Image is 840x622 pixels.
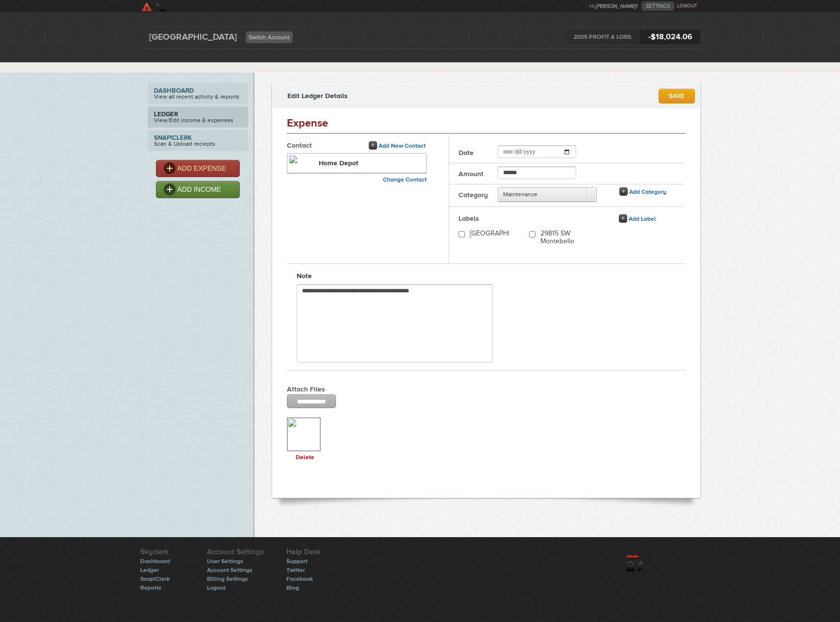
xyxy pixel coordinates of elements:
a: Billing Settings [207,575,248,582]
img: 55050.png [289,155,314,163]
strong: [PERSON_NAME]! [595,3,637,9]
a: User Settings [207,558,243,565]
span: -$18,024.06 [640,29,700,44]
a: Snap!ClerkScan & Upload reciepts [148,130,248,151]
li: Hi, [589,1,641,11]
a: SkyClerk [140,1,234,11]
a: SETTINGS [641,1,674,11]
div: [GEOGRAPHIC_DATA] [140,29,246,44]
label: [GEOGRAPHIC_DATA] [470,230,509,237]
a: Twitter [286,567,305,573]
a: Add New Contact [369,141,426,151]
strong: Snap!Clerk [154,134,242,141]
a: DashboardView all recent activity & reports [148,83,248,104]
h4: Home Depot [289,155,424,168]
a: Add Label [619,214,656,224]
label: 29815 SW Montebello [540,230,580,245]
a: Reports [140,584,161,591]
label: Contact [287,141,326,149]
a: Blog [286,584,299,591]
span: 2025 PROFIT & LOSS: [566,29,640,44]
h6: Skyclerk [140,547,184,557]
label: Date [458,149,498,156]
a: Facebook [286,575,313,582]
a: Switch Account [246,31,293,43]
h3: Edit Ledger Details [287,91,348,100]
h3: Note [297,271,522,280]
h6: Account Settings [207,547,264,557]
a: Account Settings [207,567,253,573]
strong: Delete [296,454,321,462]
a: Snap!Clerk [140,575,170,582]
strong: Ledger [154,111,242,117]
strong: Dashboard [154,87,242,94]
a: Change Contact [383,176,427,184]
a: SAVE [659,89,695,104]
label: Category [458,191,498,199]
label: Attach Files [287,385,326,393]
a: skyclerk [626,555,700,580]
a: Ledger [140,567,159,573]
h2: Expense [287,116,328,130]
label: Labels [458,214,498,222]
a: Support [286,558,307,565]
a: Dashboard [140,558,170,565]
a: Logout [207,584,226,591]
a: ADD INCOME [156,181,240,198]
h6: Help Desk [286,547,331,557]
a: Add Category [619,187,666,197]
label: Amount [458,170,498,178]
a: ADD EXPENSE [156,160,240,177]
a: LOGOUT [677,3,697,9]
a: LedgerView/Edit income & expenses [148,106,248,128]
